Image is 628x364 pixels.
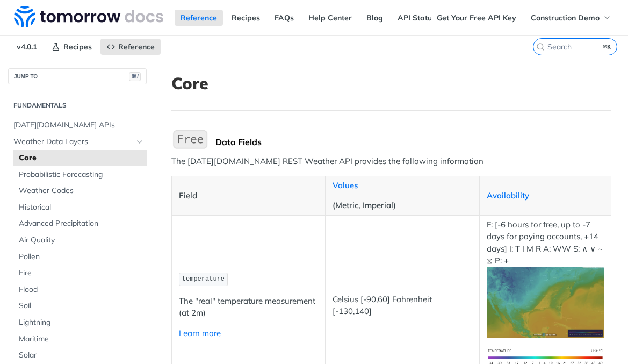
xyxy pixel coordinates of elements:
a: Probabilistic Forecasting [13,167,147,183]
p: Celsius [-90,60] Fahrenheit [-130,140] [333,294,472,318]
a: Advanced Precipitation [13,216,147,232]
a: Recipes [46,39,98,55]
a: Solar [13,347,147,363]
span: Lightning [19,317,144,328]
p: The "real" temperature measurement (at 2m) [179,295,318,319]
a: Weather Codes [13,183,147,199]
span: Historical [19,202,144,213]
button: Hide subpages for Weather Data Layers [135,138,144,146]
p: (Metric, Imperial) [333,199,472,212]
a: Blog [360,10,389,26]
kbd: ⌘K [601,41,614,52]
span: Weather Data Layers [13,137,133,147]
span: Flood [19,284,144,295]
span: Weather Codes [19,185,144,196]
span: Advanced Precipitation [19,218,144,229]
a: Reference [100,39,161,55]
div: Data Fields [215,137,611,147]
a: Soil [13,298,147,314]
h2: Fundamentals [8,101,147,110]
a: Core [13,150,147,166]
span: Pollen [19,252,144,262]
a: Historical [13,199,147,216]
svg: Search [536,42,545,51]
span: Expand image [487,296,604,306]
span: Solar [19,350,144,361]
a: Air Quality [13,232,147,248]
a: Lightning [13,315,147,331]
span: Soil [19,301,144,311]
span: Fire [19,268,144,279]
button: JUMP TO⌘/ [8,68,147,84]
span: Recipes [63,42,92,52]
span: Reference [118,42,155,52]
button: Construction Demo [525,10,617,26]
h1: Core [171,74,611,93]
p: The [DATE][DOMAIN_NAME] REST Weather API provides the following information [171,155,611,168]
a: Values [333,180,358,190]
p: Field [179,190,318,202]
p: F: [-6 hours for free, up to -7 days for paying accounts, +14 days] I: T I M R A: WW S: ∧ ∨ ~ ⧖ P: + [487,219,604,338]
span: Air Quality [19,235,144,246]
a: Flood [13,282,147,298]
img: Tomorrow.io Weather API Docs [14,6,163,27]
span: Maritime [19,334,144,345]
a: Reference [175,10,223,26]
span: v4.0.1 [11,39,43,55]
span: temperature [182,275,225,283]
a: Maritime [13,331,147,347]
span: Core [19,153,144,163]
a: Availability [487,190,529,201]
span: Construction Demo [531,13,600,23]
a: FAQs [269,10,300,26]
span: Probabilistic Forecasting [19,169,144,180]
a: Weather Data LayersHide subpages for Weather Data Layers [8,134,147,150]
a: Help Center [302,10,358,26]
span: [DATE][DOMAIN_NAME] APIs [13,120,144,131]
a: Fire [13,265,147,281]
a: Learn more [179,328,221,338]
a: Recipes [226,10,266,26]
a: Get Your Free API Key [431,10,522,26]
a: API Status [392,10,442,26]
a: Pollen [13,249,147,265]
span: Expand image [487,351,604,361]
a: [DATE][DOMAIN_NAME] APIs [8,117,147,133]
span: ⌘/ [129,72,141,81]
